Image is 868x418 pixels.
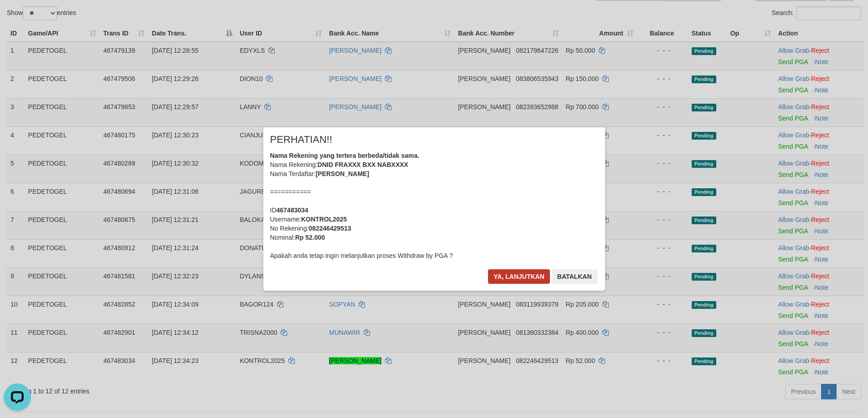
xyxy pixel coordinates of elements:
[277,206,308,214] b: 467483034
[308,225,351,232] b: 082246429513
[270,152,420,159] b: Nama Rekening yang tertera berbeda/tidak sama.
[270,151,598,260] div: Nama Rekening: Nama Terdaftar: =========== ID Username: No Rekening: Nominal: Apakah anda tetap i...
[316,170,369,177] b: [PERSON_NAME]
[295,234,325,241] b: Rp 52.000
[318,161,408,168] b: DNID FRAXXX BXX NABXXXX
[552,269,597,284] button: Batalkan
[488,269,550,284] button: Ya, lanjutkan
[301,216,347,223] b: KONTROL2025
[4,4,31,31] button: Open LiveChat chat widget
[270,135,333,144] span: PERHATIAN!!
